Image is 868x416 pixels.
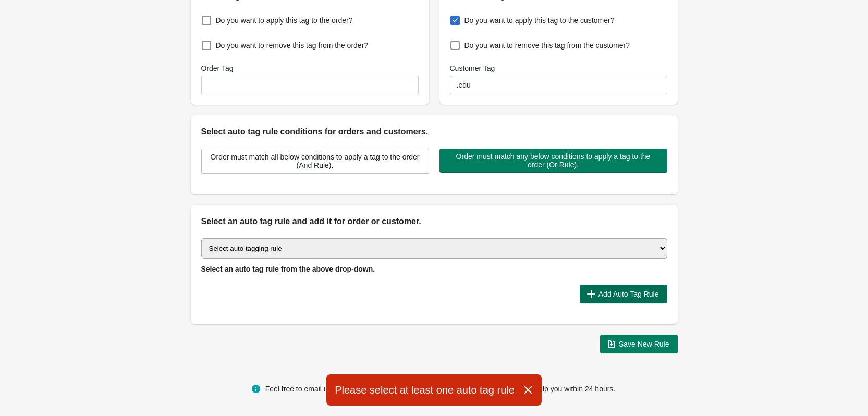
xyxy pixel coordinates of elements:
span: Order must match all below conditions to apply a tag to the order (And Rule). [210,153,420,169]
button: Save New Rule [600,335,678,353]
button: Order must match all below conditions to apply a tag to the order (And Rule). [201,149,429,174]
h2: Select auto tag rule conditions for orders and customers. [201,126,667,138]
div: Please select at least one auto tag rule [326,374,542,406]
span: Select an auto tag rule from the above drop-down. [201,265,375,273]
label: Customer Tag [450,63,495,74]
button: Add Auto Tag Rule [580,285,667,303]
span: Do you want to remove this tag from the customer? [464,40,630,51]
button: Order must match any below conditions to apply a tag to the order (Or Rule). [439,149,667,173]
span: Do you want to apply this tag to the customer? [464,15,615,26]
div: Feel free to email us at we will get in touch to help you within 24 hours. [265,383,616,395]
h2: Select an auto tag rule and add it for order or customer. [201,215,667,228]
span: Do you want to remove this tag from the order? [216,40,369,51]
span: Add Auto Tag Rule [598,290,659,298]
span: Save New Rule [619,340,669,348]
span: Order must match any below conditions to apply a tag to the order (Or Rule). [448,152,659,169]
label: Order Tag [201,63,234,74]
span: Do you want to apply this tag to the order? [216,15,353,26]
